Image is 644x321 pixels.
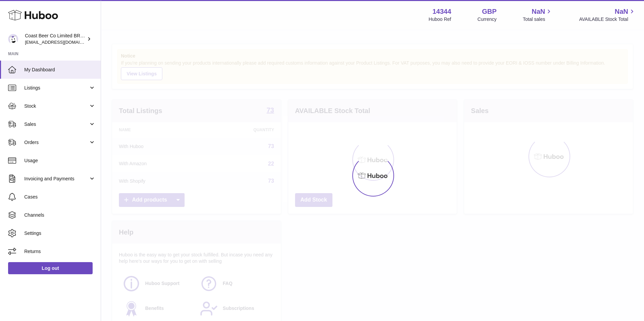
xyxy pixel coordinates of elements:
span: Cases [24,194,96,200]
span: Returns [24,248,96,255]
div: Coast Beer Co Limited BRULO [25,33,86,45]
span: Listings [24,85,89,91]
span: NaN [532,7,545,16]
span: NaN [615,7,628,16]
span: Usage [24,157,96,164]
span: AVAILABLE Stock Total [579,16,636,23]
a: NaN Total sales [523,7,553,23]
span: Sales [24,121,89,128]
span: Channels [24,212,96,218]
strong: 14344 [432,7,451,16]
span: Invoicing and Payments [24,176,89,182]
a: NaN AVAILABLE Stock Total [579,7,636,23]
a: Log out [8,262,93,274]
span: [EMAIL_ADDRESS][DOMAIN_NAME] [25,39,99,45]
span: Orders [24,139,89,146]
span: Total sales [523,16,553,23]
span: Settings [24,230,96,237]
span: Stock [24,103,89,109]
div: Huboo Ref [429,16,451,23]
img: internalAdmin-14344@internal.huboo.com [8,34,18,44]
strong: GBP [482,7,496,16]
div: Currency [478,16,497,23]
span: My Dashboard [24,67,96,73]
